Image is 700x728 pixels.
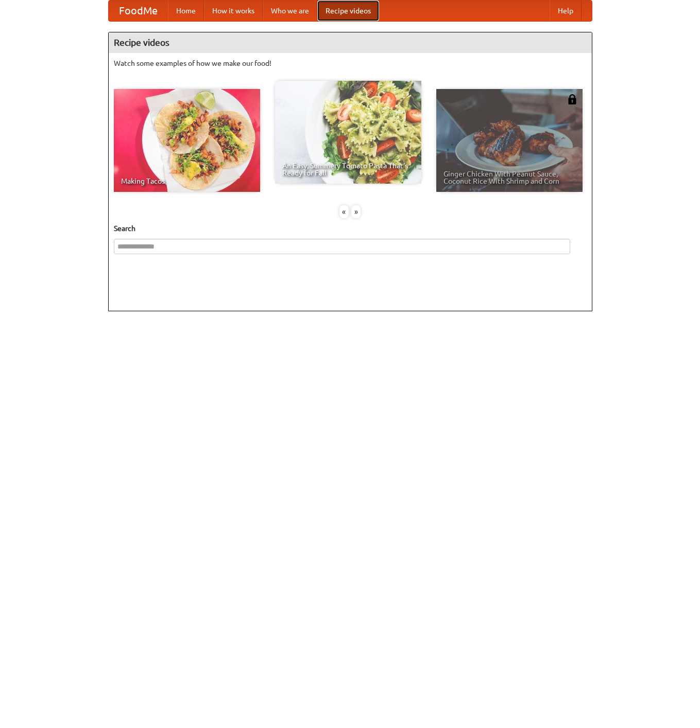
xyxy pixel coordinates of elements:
a: Making Tacos [114,89,260,192]
a: Recipe videos [317,1,379,21]
h5: Search [114,223,587,234]
img: 483408.png [567,94,577,104]
a: FoodMe [109,1,168,21]
div: « [339,205,349,218]
p: Watch some examples of how we make our food! [114,58,587,68]
a: An Easy, Summery Tomato Pasta That's Ready for Fall [275,81,421,184]
div: » [351,205,361,218]
h4: Recipe videos [109,32,592,53]
a: Home [168,1,204,21]
a: How it works [204,1,263,21]
a: Help [550,1,582,21]
a: Who we are [263,1,317,21]
span: Making Tacos [121,177,253,185]
span: An Easy, Summery Tomato Pasta That's Ready for Fall [282,162,414,176]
